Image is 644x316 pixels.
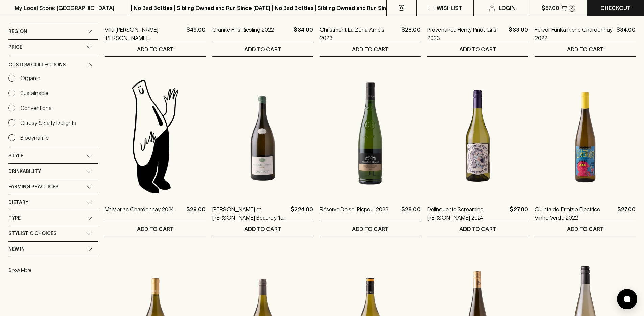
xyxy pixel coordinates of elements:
p: Wishlist [437,4,462,12]
button: ADD TO CART [105,222,206,236]
div: Custom Collections [8,55,98,74]
p: Login [499,4,516,12]
p: My Local Store: [GEOGRAPHIC_DATA] [15,4,114,12]
p: $29.00 [186,205,206,222]
p: Citrusy & Salty Delights [20,119,76,127]
button: ADD TO CART [320,222,421,236]
p: ADD TO CART [244,45,281,53]
p: Sustainable [20,89,48,97]
a: Christmont La Zona Arneis 2023 [320,26,399,42]
p: Organic [20,74,40,82]
a: Delinquente Screaming [PERSON_NAME] 2024 [427,205,507,222]
p: $33.00 [509,26,528,42]
a: Villa [PERSON_NAME] [PERSON_NAME] [PERSON_NAME] 2022 [105,26,184,42]
div: Farming Practices [8,179,98,195]
a: Quinta do Ermizio Electrico Vinho Verde 2022 [535,205,615,222]
div: New In [8,242,98,257]
p: ADD TO CART [459,45,496,53]
button: ADD TO CART [427,222,528,236]
div: Region [8,24,98,39]
a: [PERSON_NAME] et [PERSON_NAME] Beauroy 1er Chablis Magnum 2021 [212,205,288,222]
p: $34.00 [294,26,313,42]
p: ADD TO CART [137,45,174,53]
img: Quinta do Ermizio Electrico Vinho Verde 2022 [535,77,636,195]
p: $28.00 [401,26,421,42]
p: Biodynamic [20,134,49,142]
p: Checkout [600,4,631,12]
a: Granite Hills Riesling 2022 [212,26,274,42]
a: Mt Moriac Chardonnay 2024 [105,205,174,222]
p: $224.00 [291,205,313,222]
span: Farming Practices [8,183,58,191]
button: ADD TO CART [212,222,313,236]
a: Réserve Delsol Picpoul 2022 [320,205,388,222]
span: Drinkability [8,167,41,176]
div: Dietary [8,195,98,210]
div: Stylistic Choices [8,226,98,241]
span: Type [8,214,21,222]
span: Custom Collections [8,61,66,69]
span: Dietary [8,198,28,207]
span: Region [8,27,27,36]
button: ADD TO CART [427,42,528,56]
p: 2 [571,6,573,10]
div: Drinkability [8,164,98,179]
button: ADD TO CART [535,222,636,236]
button: ADD TO CART [212,42,313,56]
p: ADD TO CART [352,225,389,233]
img: Réserve Delsol Picpoul 2022 [320,77,421,195]
img: Delinquente Screaming Betty Vermentino 2024 [427,77,528,195]
a: Fervor Funka Riche Chardonnay 2022 [535,26,614,42]
p: ADD TO CART [567,225,604,233]
p: $27.00 [617,205,636,222]
img: Blackhearts & Sparrows Man [105,77,206,195]
span: New In [8,245,25,253]
p: ADD TO CART [459,225,496,233]
p: $28.00 [401,205,421,222]
div: Price [8,40,98,55]
p: $57.00 [542,4,559,12]
span: Price [8,43,22,51]
button: ADD TO CART [535,42,636,56]
p: ADD TO CART [352,45,389,53]
a: Provenance Henty Pinot Gris 2023 [427,26,506,42]
div: Type [8,210,98,226]
p: ADD TO CART [244,225,281,233]
img: bubble-icon [624,296,630,302]
div: Style [8,148,98,163]
p: $34.00 [616,26,636,42]
button: ADD TO CART [320,42,421,56]
p: Conventional [20,104,53,112]
button: ADD TO CART [105,42,206,56]
p: $27.00 [510,205,528,222]
p: ADD TO CART [137,225,174,233]
p: $49.00 [186,26,206,42]
img: Agnes et Didier Dauvissat Beauroy 1er Chablis Magnum 2021 [212,77,313,195]
span: Style [8,152,23,160]
p: ADD TO CART [567,45,604,53]
button: Show More [8,263,97,277]
span: Stylistic Choices [8,229,56,238]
